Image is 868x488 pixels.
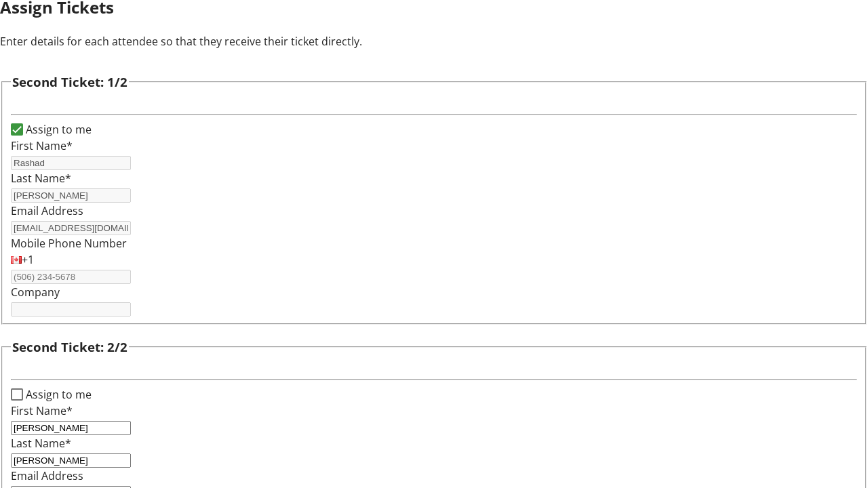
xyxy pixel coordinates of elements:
[11,203,83,218] label: Email Address
[23,386,92,403] label: Assign to me
[11,436,71,451] label: Last Name*
[11,270,131,284] input: (506) 234-5678
[11,285,60,300] label: Company
[12,338,127,357] h3: Second Ticket: 2/2
[23,121,92,138] label: Assign to me
[12,73,127,91] h3: Second Ticket: 1/2
[11,138,73,153] label: First Name*
[11,236,127,251] label: Mobile Phone Number
[11,468,83,483] label: Email Address
[11,171,71,186] label: Last Name*
[11,403,73,418] label: First Name*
